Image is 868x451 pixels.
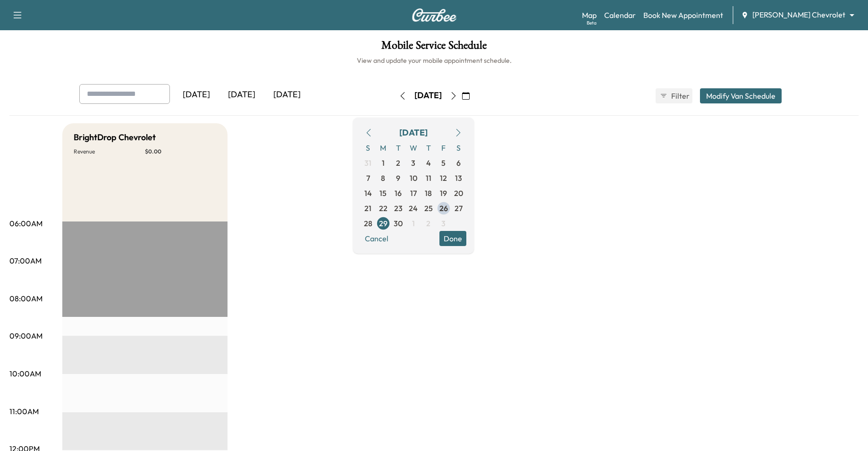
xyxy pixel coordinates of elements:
span: M [376,140,391,155]
span: 26 [439,203,448,214]
p: 08:00AM [9,293,42,304]
button: Modify Van Schedule [700,88,782,103]
h6: View and update your mobile appointment schedule. [9,56,859,65]
a: Calendar [604,9,636,21]
p: 10:00AM [9,368,41,379]
span: 11 [426,172,431,184]
span: 3 [411,157,415,169]
a: MapBeta [582,9,597,21]
span: W [406,140,421,155]
span: 3 [441,218,446,229]
span: F [436,140,451,155]
span: 21 [364,203,371,214]
span: 28 [364,218,372,229]
span: [PERSON_NAME] Chevrolet [752,9,845,20]
span: 31 [364,157,371,169]
span: 8 [381,172,385,184]
span: T [391,140,406,155]
span: 6 [456,157,461,169]
span: 14 [364,187,372,199]
span: 24 [409,203,418,214]
img: Curbee Logo [412,9,457,22]
span: S [361,140,376,155]
span: 27 [455,203,463,214]
span: 30 [394,218,403,229]
button: Done [439,231,466,246]
span: 2 [426,218,430,229]
span: 16 [395,187,402,199]
span: 7 [366,172,370,184]
span: 4 [426,157,431,169]
div: Beta [587,19,597,26]
div: [DATE] [174,84,219,106]
span: 18 [425,187,432,199]
span: 1 [412,218,415,229]
span: 13 [455,172,462,184]
a: Book New Appointment [643,9,723,21]
span: 9 [396,172,400,184]
span: 22 [379,203,388,214]
span: 19 [440,187,447,199]
span: 20 [454,187,463,199]
p: 09:00AM [9,330,42,341]
span: T [421,140,436,155]
span: 23 [394,203,403,214]
p: 11:00AM [9,406,39,417]
button: Cancel [361,231,393,246]
span: 25 [424,203,433,214]
div: [DATE] [414,90,442,102]
div: [DATE] [264,84,310,106]
button: Filter [656,88,692,103]
span: 17 [410,187,417,199]
span: 5 [441,157,446,169]
h1: Mobile Service Schedule [9,40,859,56]
p: 06:00AM [9,218,42,229]
span: 12 [440,172,447,184]
span: 1 [382,157,385,169]
span: Filter [671,90,688,102]
p: 07:00AM [9,255,42,266]
div: [DATE] [399,126,428,139]
p: $ 0.00 [145,148,216,155]
p: Revenue [74,148,145,155]
span: 29 [379,218,388,229]
span: 2 [396,157,400,169]
span: S [451,140,466,155]
h5: BrightDrop Chevrolet [74,131,156,144]
div: [DATE] [219,84,264,106]
span: 15 [379,187,387,199]
span: 10 [410,172,417,184]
